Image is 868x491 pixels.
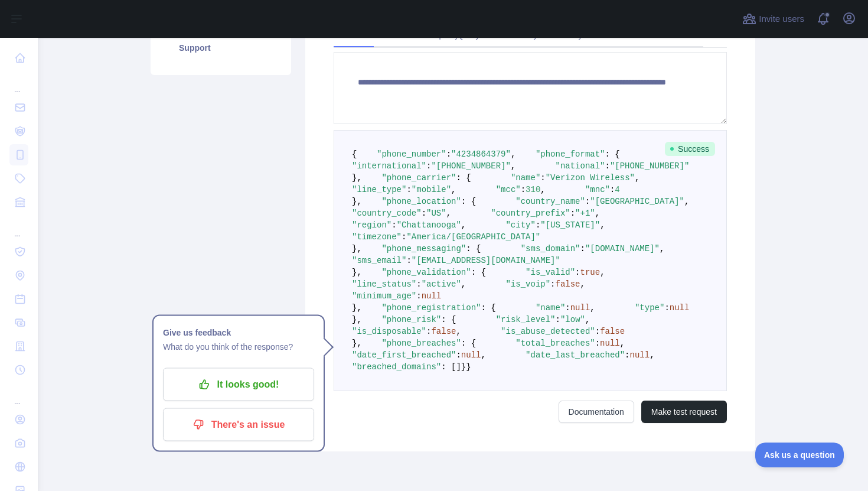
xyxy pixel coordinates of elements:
[505,279,550,289] span: "is_voip"
[740,9,807,28] button: Invite users
[451,185,456,194] span: ,
[546,173,635,183] span: "Verizon Wireless"
[406,232,540,242] span: "America/[GEOGRAPHIC_DATA]"
[625,350,629,360] span: :
[426,161,431,171] span: :
[426,209,446,218] span: "US"
[466,362,471,372] span: }
[352,303,362,313] span: },
[352,327,426,336] span: "is_disposable"
[422,291,442,301] span: null
[585,197,590,206] span: :
[684,197,689,206] span: ,
[352,362,441,372] span: "breached_domains"
[381,303,481,313] span: "phone_registration"
[471,268,486,277] span: : {
[381,244,466,253] span: "phone_messaging"
[755,443,844,467] iframe: Toggle Customer Support
[352,209,422,218] span: "country_code"
[670,303,690,313] span: null
[521,244,580,253] span: "sms_domain"
[555,161,605,171] span: "national"
[422,209,426,218] span: :
[352,339,362,348] span: },
[515,339,595,348] span: "total_breaches"
[641,401,727,423] button: Make test request
[352,244,362,253] span: },
[605,161,610,171] span: :
[605,149,620,159] span: : {
[441,315,456,324] span: : {
[664,303,669,313] span: :
[630,350,650,360] span: null
[352,256,406,265] span: "sms_email"
[461,197,476,206] span: : {
[456,173,471,183] span: : {
[481,303,495,313] span: : {
[412,185,451,194] span: "mobile"
[615,185,619,194] span: 4
[610,185,615,194] span: :
[163,340,314,354] p: What do you think of the response?
[352,197,362,206] span: },
[397,220,461,230] span: "Chattanooga"
[431,327,456,336] span: false
[540,185,545,194] span: ,
[165,35,277,61] a: Support
[352,173,362,183] span: },
[585,185,610,194] span: "mnc"
[402,232,406,242] span: :
[381,173,456,183] span: "phone_carrier"
[635,303,664,313] span: "type"
[536,303,565,313] span: "name"
[556,315,560,324] span: :
[352,291,416,301] span: "minimum_age"
[352,268,362,277] span: },
[501,327,595,336] span: "is_abuse_detected"
[491,209,570,218] span: "country_prefix"
[580,268,601,277] span: true
[526,350,625,360] span: "date_last_breached"
[416,291,421,301] span: :
[481,350,485,360] span: ,
[412,256,560,265] span: "[EMAIL_ADDRESS][DOMAIN_NAME]"
[461,350,481,360] span: null
[595,209,600,218] span: ,
[600,327,625,336] span: false
[536,149,605,159] span: "phone_format"
[352,220,391,230] span: "region"
[511,149,515,159] span: ,
[540,173,545,183] span: :
[426,327,431,336] span: :
[511,173,540,183] span: "name"
[422,279,461,289] span: "active"
[570,303,590,313] span: null
[352,350,456,360] span: "date_first_breached"
[381,315,441,324] span: "phone_risk"
[526,268,575,277] span: "is_valid"
[496,185,521,194] span: "mcc"
[600,268,605,277] span: ,
[451,149,511,159] span: "4234864379"
[381,339,461,348] span: "phone_breaches"
[456,350,461,360] span: :
[665,142,715,156] span: Success
[9,383,28,407] div: ...
[595,327,600,336] span: :
[590,197,684,206] span: "[GEOGRAPHIC_DATA]"
[352,149,357,159] span: {
[660,244,664,253] span: ,
[610,161,689,171] span: "[PHONE_NUMBER]"
[600,339,620,348] span: null
[575,209,595,218] span: "+1"
[461,220,466,230] span: ,
[575,268,580,277] span: :
[550,279,555,289] span: :
[381,268,471,277] span: "phone_validation"
[595,339,600,348] span: :
[461,279,466,289] span: ,
[352,232,402,242] span: "timezone"
[515,197,585,206] span: "country_name"
[446,149,451,159] span: :
[406,256,411,265] span: :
